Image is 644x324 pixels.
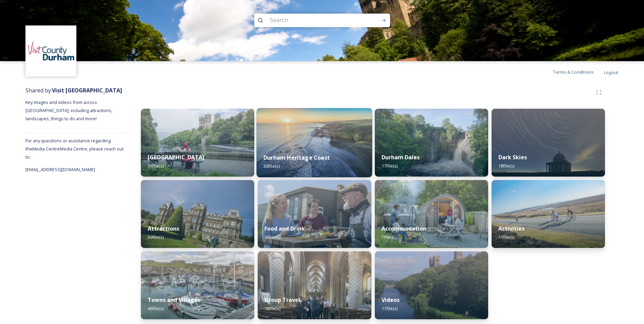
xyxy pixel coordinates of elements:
strong: [GEOGRAPHIC_DATA] [148,154,204,161]
img: Teesdale%2520Cheesemakers%2520%2822%29.jpg [258,180,371,248]
img: Hardwick%2520Park4.jpg [492,109,605,177]
span: 30 file(s) [263,163,280,169]
img: The%2520Bowes%2520Museum%2520%2810%29.jpg [141,180,254,248]
strong: Durham Dales [382,154,420,161]
span: 11 file(s) [382,305,398,311]
img: Visit_County_Durham_20240618_Critical_Tortoise_Durahm_City_01.jpg [141,109,254,177]
span: 18 file(s) [498,163,514,169]
strong: Towns and Villages [148,296,200,304]
strong: Activities [498,225,525,232]
span: 59 file(s) [148,234,164,240]
strong: Food and Drink [264,225,305,232]
img: Durham%2520Coast%2520%2862%29%2520Drone.jpg [257,108,372,177]
span: 15 file(s) [264,234,280,240]
img: Seaham%25202019%2520%25281%2529.jpg [141,251,254,319]
img: 1680077135441.jpeg [26,26,76,76]
span: 46 file(s) [148,305,164,311]
strong: Videos [382,296,400,304]
strong: Visit [GEOGRAPHIC_DATA] [52,87,122,94]
strong: Durham Heritage Coast [263,154,330,161]
a: Terms & Conditions [553,68,604,76]
strong: Dark Skies [498,154,527,161]
img: Etape%2520%287%29.jpg [492,180,605,248]
span: Logout [604,69,619,75]
span: 16 file(s) [264,305,280,311]
img: High%2520Force%2520%2813%29.jpg [375,109,488,177]
span: Key images and videos from across [GEOGRAPHIC_DATA], including attractions, landscapes, things to... [25,99,113,122]
strong: Group Travel [264,296,300,304]
span: [EMAIL_ADDRESS][DOMAIN_NAME] [25,166,95,173]
img: Durham%2520Cathedral%2520Drone%2520VCD.jpg [375,251,488,319]
img: discover%2520durham%2520-%2520durham%2520cathedral%2520%25288%2529.jpg [258,251,371,319]
input: Search [266,13,360,28]
span: 17 file(s) [382,163,398,169]
strong: Accommodation [382,225,426,232]
span: 11 file(s) [498,234,514,240]
strong: Attractions [148,225,179,232]
span: Terms & Conditions [553,69,594,75]
span: For any questions or assistance regarding the Media Centre Media Centre, please reach out to: [25,138,124,160]
span: 26 file(s) [148,163,164,169]
img: Visit_County_Durham_20240612_Critical_Tortoise_West_Hall_Glamping_01.jpg [375,180,488,248]
span: 2 file(s) [382,234,395,240]
span: Shared by: [25,87,122,94]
